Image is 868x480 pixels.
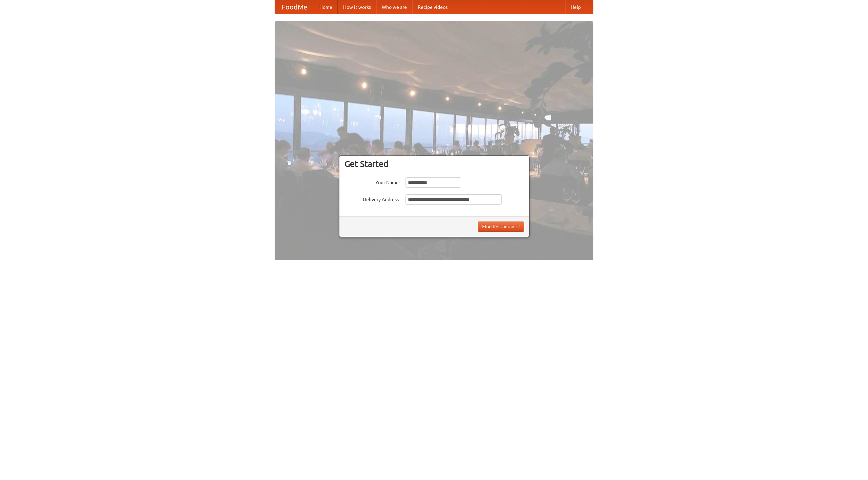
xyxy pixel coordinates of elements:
a: FoodMe [275,0,314,14]
button: Find Restaurants! [478,222,524,232]
label: Your Name [344,177,399,186]
a: Recipe videos [412,0,453,14]
h3: Get Started [344,159,524,169]
a: Who we are [376,0,412,14]
a: Help [565,0,586,14]
a: Home [314,0,338,14]
a: How it works [338,0,376,14]
label: Delivery Address [344,194,399,203]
